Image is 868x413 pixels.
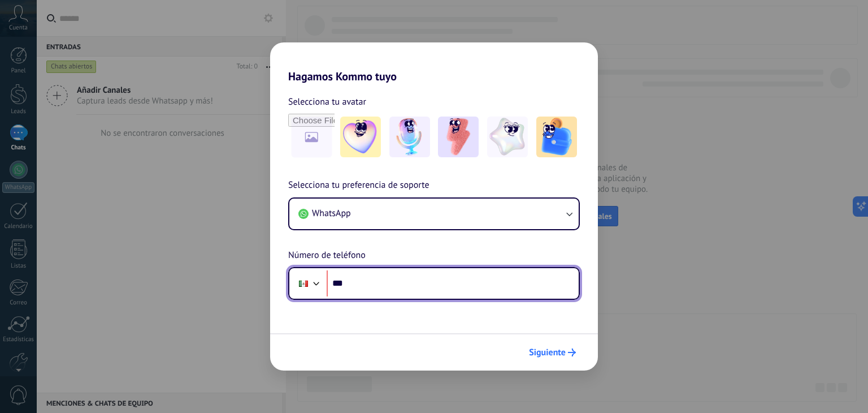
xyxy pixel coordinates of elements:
img: -1.jpeg [340,117,381,157]
button: WhatsApp [289,199,579,229]
span: WhatsApp [312,208,351,219]
h2: Hagamos Kommo tuyo [270,42,598,83]
span: Selecciona tu preferencia de soporte [288,178,429,193]
span: Siguiente [529,349,566,356]
span: Número de teléfono [288,248,366,263]
button: Siguiente [524,343,581,362]
img: -5.jpeg [536,117,577,157]
img: -4.jpeg [487,117,528,157]
span: Selecciona tu avatar [288,94,366,109]
img: -2.jpeg [389,117,430,157]
div: Mexico: + 52 [293,272,314,295]
img: -3.jpeg [438,117,479,157]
